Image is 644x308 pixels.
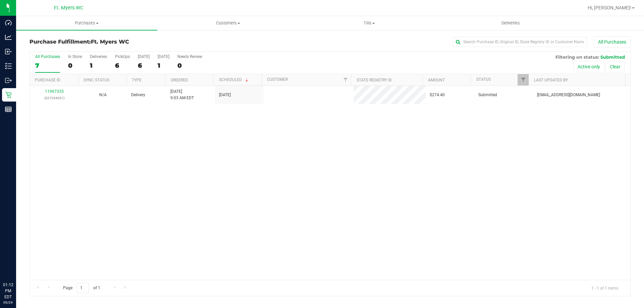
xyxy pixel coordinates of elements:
span: Customers [158,20,298,26]
p: 01:12 PM EDT [3,282,13,300]
a: Scheduled [219,77,250,82]
span: Hi, [PERSON_NAME]! [588,5,631,10]
h3: Purchase Fulfillment: [30,39,230,45]
button: Active only [573,61,604,72]
div: 0 [68,62,82,69]
a: Customers [157,16,299,30]
a: Filter [340,74,351,85]
input: 1 [77,283,89,293]
span: Tills [299,20,439,26]
inline-svg: Outbound [5,77,12,84]
div: 7 [35,62,60,69]
div: PickUps [115,54,130,59]
div: 1 [158,62,169,69]
div: 0 [177,62,202,69]
span: Not Applicable [99,93,107,97]
inline-svg: Retail [5,91,12,98]
a: Sync Status [84,78,109,82]
inline-svg: Analytics [5,34,12,41]
span: Ft. Myers WC [91,39,129,45]
span: 1 - 1 of 1 items [586,283,624,293]
p: 09/24 [3,300,13,305]
div: [DATE] [138,54,150,59]
span: Delivery [131,92,145,98]
a: Last Updated By [534,78,568,82]
span: Page of 1 [57,283,106,293]
span: Deliveries [492,20,529,26]
inline-svg: Inbound [5,48,12,55]
div: 1 [90,62,107,69]
span: Submitted [600,54,625,60]
p: (327254051) [34,95,74,101]
a: Purchases [16,16,157,30]
span: [DATE] [219,92,231,98]
inline-svg: Dashboard [5,19,12,26]
iframe: Resource center [7,254,27,274]
a: Ordered [171,78,188,82]
span: [EMAIL_ADDRESS][DOMAIN_NAME] [537,92,600,98]
button: All Purchases [594,36,631,48]
div: Needs Review [177,54,202,59]
a: Amount [428,78,445,82]
span: $274.40 [430,92,445,98]
a: Purchase ID [35,78,60,82]
span: [DATE] 9:03 AM EDT [170,88,194,101]
button: Clear [605,61,625,72]
div: In Store [68,54,82,59]
inline-svg: Reports [5,106,12,113]
a: Customer [267,77,288,82]
span: Filtering on status: [555,54,599,60]
div: Deliveries [90,54,107,59]
div: 6 [138,62,150,69]
span: Purchases [16,20,157,26]
button: N/A [99,92,107,98]
a: Filter [518,74,529,85]
a: Tills [299,16,440,30]
span: Ft. Myers WC [54,5,83,11]
div: 6 [115,62,130,69]
div: [DATE] [158,54,169,59]
a: Type [132,78,142,82]
input: Search Purchase ID, Original ID, State Registry ID or Customer Name... [453,37,587,47]
div: All Purchases [35,54,60,59]
inline-svg: Inventory [5,63,12,69]
span: Submitted [478,92,497,98]
a: Status [476,77,491,82]
a: 11997335 [45,89,64,94]
a: State Registry ID [357,78,392,82]
a: Deliveries [440,16,581,30]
